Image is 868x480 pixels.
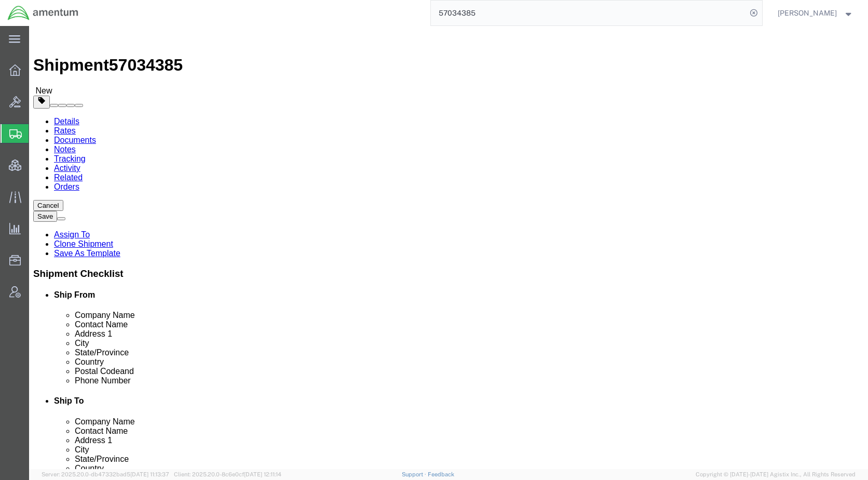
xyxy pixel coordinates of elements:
span: Kent Gilman [778,7,837,19]
span: [DATE] 12:11:14 [244,471,281,477]
button: [PERSON_NAME] [777,7,854,19]
iframe: FS Legacy Container [29,26,868,469]
img: logo [7,5,79,21]
span: [DATE] 11:13:37 [130,471,169,477]
span: Client: 2025.20.0-8c6e0cf [174,471,281,477]
span: Copyright © [DATE]-[DATE] Agistix Inc., All Rights Reserved [696,470,856,479]
span: Server: 2025.20.0-db47332bad5 [42,471,169,477]
input: Search for shipment number, reference number [431,1,747,25]
a: Feedback [428,471,454,477]
a: Support [402,471,428,477]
